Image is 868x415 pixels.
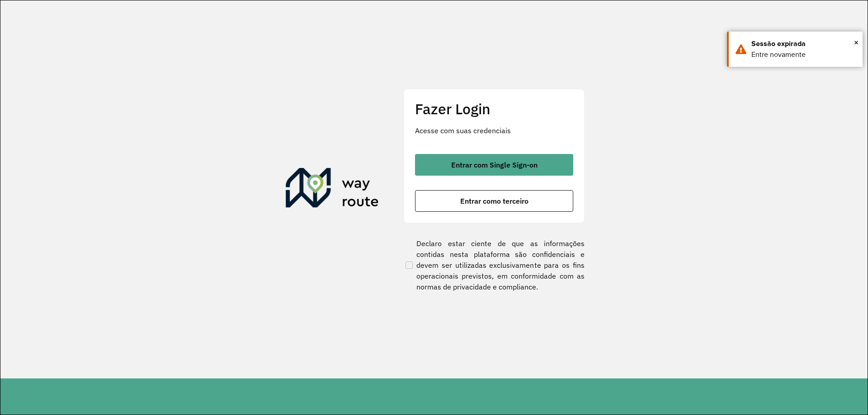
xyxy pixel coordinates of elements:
span: Entrar com Single Sign-on [451,161,538,168]
img: Roteirizador AmbevTech [286,168,379,211]
p: Acesse com suas credenciais [415,125,573,136]
div: Entre novamente [751,49,856,60]
button: button [415,190,573,212]
label: Declaro estar ciente de que as informações contidas nesta plataforma são confidenciais e devem se... [404,238,585,292]
button: button [415,154,573,176]
span: Entrar como terceiro [460,197,528,205]
div: Sessão expirada [751,38,856,49]
button: Close [854,36,859,49]
span: × [854,36,859,49]
h2: Fazer Login [415,100,573,117]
